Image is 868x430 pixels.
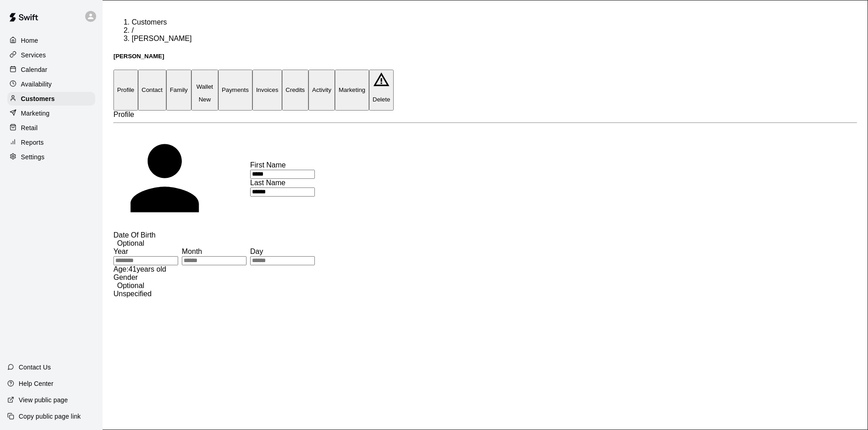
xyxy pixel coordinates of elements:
[282,70,308,110] button: Credits
[7,48,95,62] a: Services
[7,150,95,164] a: Settings
[218,70,252,110] button: Payments
[308,70,335,110] button: Activity
[132,35,192,42] span: [PERSON_NAME]
[7,121,95,135] a: Retail
[182,248,202,255] span: Month
[19,395,68,405] p: View public page
[113,111,134,118] span: Profile
[21,36,38,45] p: Home
[195,96,215,103] span: New
[21,152,45,162] p: Settings
[7,77,95,91] a: Availability
[132,26,857,35] li: /
[113,265,166,273] span: Age: 41 years old
[138,70,166,110] button: Contact
[21,51,46,60] p: Services
[7,63,95,76] a: Calendar
[373,96,390,103] p: Delete
[19,412,81,421] p: Copy public page link
[113,231,155,239] span: Date Of Birth
[335,70,369,110] button: Marketing
[113,239,148,247] span: Optional
[250,179,285,187] span: Last Name
[21,65,47,74] p: Calendar
[21,138,44,147] p: Reports
[195,83,215,90] p: Wallet
[21,80,52,89] p: Availability
[113,290,857,298] div: Unspecified
[113,53,857,60] h5: [PERSON_NAME]
[113,70,857,110] div: basic tabs example
[113,282,148,289] span: Optional
[252,70,282,110] button: Invoices
[7,34,95,47] a: Home
[113,18,857,43] nav: breadcrumb
[7,92,95,106] a: Customers
[113,70,138,110] button: Profile
[7,136,95,149] a: Reports
[21,94,55,103] p: Customers
[113,248,128,255] span: Year
[21,109,50,118] p: Marketing
[250,161,286,169] span: First Name
[166,70,191,110] button: Family
[250,248,263,255] span: Day
[113,273,138,281] span: Gender
[21,123,38,132] p: Retail
[7,106,95,120] a: Marketing
[19,379,53,388] p: Help Center
[19,363,51,372] p: Contact Us
[132,18,167,26] a: Customers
